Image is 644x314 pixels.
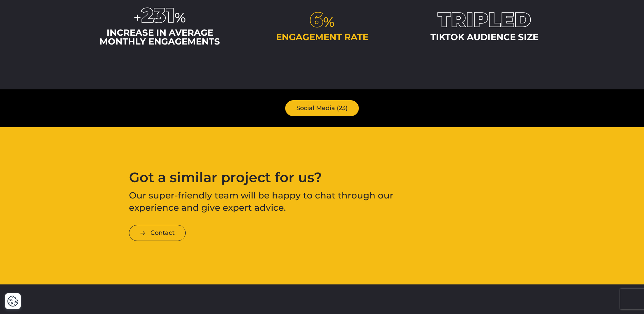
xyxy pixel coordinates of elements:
div: + % [90,5,230,25]
span: 6 [310,7,323,32]
span: Tripled [438,7,531,32]
span: 231 [141,3,174,28]
a: Contact [129,225,186,241]
div: % [252,10,392,30]
div: increase in average monthly engagements [90,28,230,46]
button: Cookie Settings [7,295,19,307]
p: Our super-friendly team will be happy to chat through our experience and give expert advice. [129,190,396,214]
a: Social Media (23) [285,100,359,116]
div: engagement rate [252,33,392,41]
h2: Got a similar project for us? [129,171,396,184]
img: Revisit consent button [7,295,19,307]
div: TikTok Audience size [414,33,555,41]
